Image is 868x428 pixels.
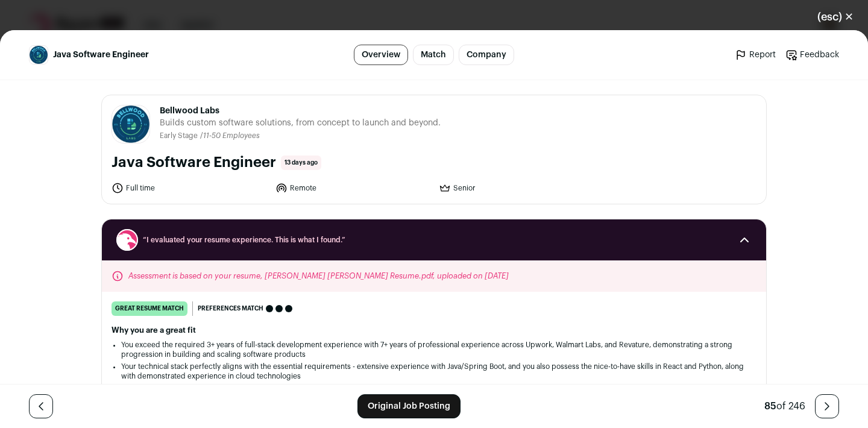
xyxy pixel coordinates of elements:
span: 11-50 Employees [203,132,260,139]
li: Your experience at Upwork and Walmart Labs shows proven ability to communicate with clients, scal... [121,383,747,403]
span: “I evaluated your resume experience. This is what I found.” [143,235,725,245]
li: Remote [275,182,432,194]
span: Builds custom software solutions, from concept to launch and beyond. [160,117,441,129]
a: Overview [354,45,408,65]
div: Assessment is based on your resume, [PERSON_NAME] [PERSON_NAME] Resume.pdf, uploaded on [DATE] [102,260,766,292]
a: Report [735,49,776,61]
h1: Java Software Engineer [112,153,276,172]
li: / [200,131,260,140]
li: You exceed the required 3+ years of full-stack development experience with 7+ years of profession... [121,340,747,359]
a: Company [459,45,514,65]
img: b0600ed3e496a02650b98c17456ae570a7ee10cf802a5e86020aaa3dc8296be9.jpg [30,46,48,64]
li: Senior [439,182,596,194]
span: Java Software Engineer [53,49,149,61]
img: b0600ed3e496a02650b98c17456ae570a7ee10cf802a5e86020aaa3dc8296be9.jpg [112,105,149,143]
h2: Why you are a great fit [112,326,756,335]
span: 13 days ago [281,156,321,170]
span: Bellwood Labs [160,105,441,117]
a: Original Job Posting [357,394,461,418]
a: Match [413,45,454,65]
span: 85 [764,401,776,411]
span: Preferences match [198,303,263,315]
li: Full time [112,182,268,194]
a: Feedback [785,49,839,61]
div: of 246 [764,399,805,414]
div: great resume match [112,301,187,316]
li: Early Stage [160,131,200,140]
li: Your technical stack perfectly aligns with the essential requirements - extensive experience with... [121,362,747,381]
button: Close modal [803,4,868,30]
